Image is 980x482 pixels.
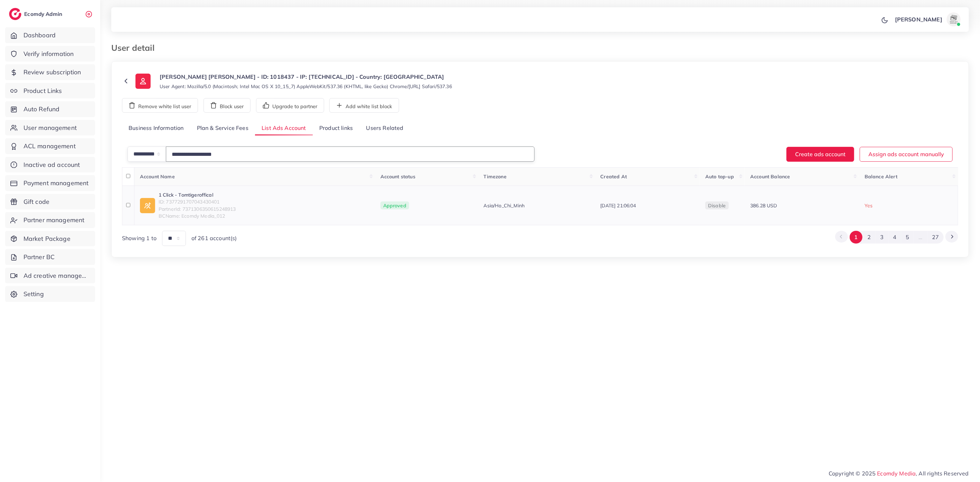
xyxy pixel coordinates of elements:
span: Auto Refund [23,105,60,114]
span: Market Package [23,234,70,243]
a: Ecomdy Media [877,470,916,477]
a: Ad creative management [5,268,95,284]
a: Product Links [5,83,95,99]
span: Showing 1 to [122,234,157,242]
span: [DATE] 21:06:04 [601,202,636,209]
a: User management [5,120,95,136]
img: logo [9,8,21,20]
span: Timezone [484,173,507,180]
p: [PERSON_NAME] [PERSON_NAME] - ID: 1018437 - IP: [TECHNICAL_ID] - Country: [GEOGRAPHIC_DATA] [160,73,452,81]
a: Inactive ad account [5,157,95,173]
span: Verify information [23,49,74,58]
button: Assign ads account manually [860,147,953,162]
span: Account Name [140,173,175,180]
span: Gift code [23,197,49,206]
a: Users Related [359,121,410,136]
a: Product links [313,121,359,136]
span: Approved [380,201,409,210]
span: Dashboard [23,31,56,40]
span: Account Balance [750,173,790,180]
span: Asia/Ho_Chi_Minh [484,202,525,209]
img: ic-ad-info.7fc67b75.svg [140,198,155,213]
a: 1 Click - Tomtigeroffical [159,191,236,198]
button: Add white list block [329,98,399,113]
span: ACL management [23,142,76,151]
button: Go to page 2 [863,231,875,244]
a: Payment management [5,175,95,191]
a: Partner BC [5,249,95,265]
button: Create ads account [786,147,854,162]
a: logoEcomdy Admin [9,8,64,20]
span: User management [23,123,77,132]
ul: Pagination [835,231,958,244]
a: Plan & Service Fees [190,121,255,136]
button: Go to next page [945,231,958,243]
span: disable [708,202,726,209]
span: Partner BC [23,253,55,262]
button: Remove white list user [122,98,198,113]
span: PartnerId: 7371306350615248913 [159,206,236,212]
h3: User detail [111,43,160,53]
span: Payment management [23,179,89,188]
span: ID: 7377291707043430401 [159,198,236,205]
a: [PERSON_NAME]avatar [891,12,963,26]
img: avatar [947,12,961,26]
a: Gift code [5,194,95,210]
h2: Ecomdy Admin [24,11,64,17]
span: Yes [865,202,873,209]
span: BCName: Ecomdy Media_012 [159,212,236,219]
small: User Agent: Mozilla/5.0 (Macintosh; Intel Mac OS X 10_15_7) AppleWebKit/537.36 (KHTML, like Gecko... [160,83,452,90]
span: Account status [380,173,415,180]
a: Auto Refund [5,101,95,117]
button: Go to page 27 [927,231,944,244]
span: Ad creative management [23,271,90,280]
a: Partner management [5,212,95,228]
span: Product Links [23,86,62,95]
button: Go to page 4 [888,231,901,244]
span: Setting [23,290,44,299]
span: Auto top-up [705,173,734,180]
span: Partner management [23,216,85,225]
button: Go to page 3 [876,231,888,244]
span: Review subscription [23,68,81,77]
a: Review subscription [5,64,95,80]
button: Upgrade to partner [256,98,324,113]
button: Go to page 1 [850,231,863,244]
span: Created At [601,173,627,180]
a: Business Information [122,121,190,136]
a: List Ads Account [255,121,313,136]
a: Market Package [5,231,95,247]
span: Inactive ad account [23,160,80,169]
img: ic-user-info.36bf1079.svg [135,74,151,89]
span: Balance Alert [865,173,897,180]
p: [PERSON_NAME] [895,15,942,23]
button: Go to page 5 [901,231,914,244]
span: Copyright © 2025 [829,469,969,478]
a: Setting [5,286,95,302]
span: 386.28 USD [750,202,777,209]
span: of 261 account(s) [191,234,237,242]
button: Block user [204,98,251,113]
a: ACL management [5,138,95,154]
a: Dashboard [5,27,95,43]
a: Verify information [5,46,95,62]
span: , All rights Reserved [916,469,969,478]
